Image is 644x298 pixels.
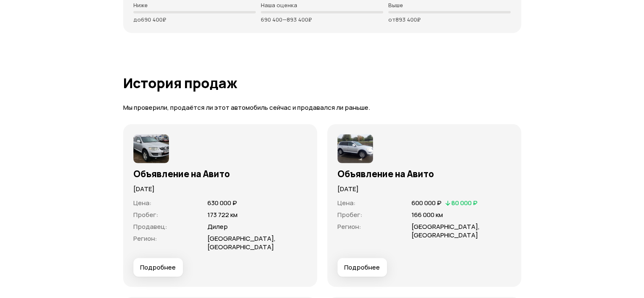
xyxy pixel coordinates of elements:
[412,222,480,240] span: [GEOGRAPHIC_DATA], [GEOGRAPHIC_DATA]
[207,210,238,219] span: 173 722 км
[133,198,152,207] span: Цена :
[337,210,362,219] span: Пробег :
[412,210,443,219] span: 166 000 км
[123,75,521,91] h1: История продаж
[388,16,511,23] p: от 893 400 ₽
[344,263,380,272] span: Подробнее
[133,234,157,243] span: Регион :
[133,2,256,8] p: Ниже
[207,222,228,231] span: Дилер
[133,16,256,23] p: до 690 400 ₽
[133,210,158,219] span: Пробег :
[337,258,387,277] button: Подробнее
[337,198,356,207] span: Цена :
[133,258,183,277] button: Подробнее
[207,198,237,207] span: 630 000 ₽
[123,103,521,112] p: Мы проверили, продаётся ли этот автомобиль сейчас и продавался ли раньше.
[261,16,383,23] p: 690 400 — 893 400 ₽
[451,198,478,207] span: 80 000 ₽
[133,168,307,179] h3: Объявление на Авито
[261,2,383,8] p: Наша оценка
[337,222,361,231] span: Регион :
[140,263,176,272] span: Подробнее
[388,2,511,8] p: Выше
[207,234,276,251] span: [GEOGRAPHIC_DATA], [GEOGRAPHIC_DATA]
[337,168,511,179] h3: Объявление на Авито
[337,184,511,194] p: [DATE]
[412,198,442,207] span: 600 000 ₽
[133,222,167,231] span: Продавец :
[133,184,307,194] p: [DATE]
